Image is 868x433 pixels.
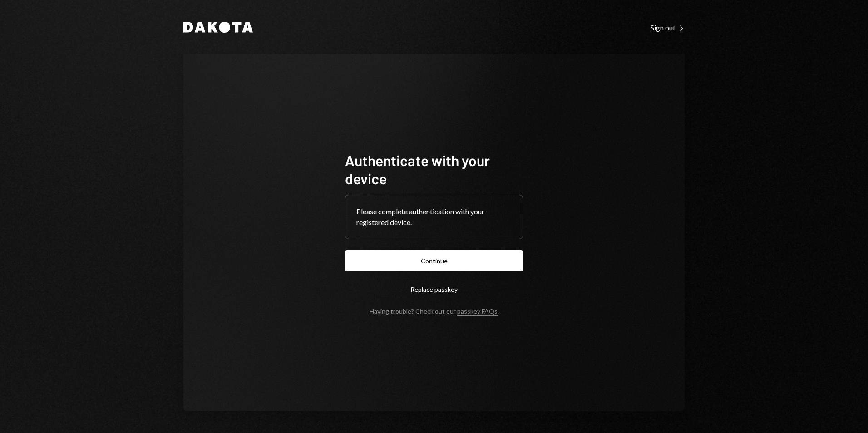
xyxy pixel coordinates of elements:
[345,250,523,271] button: Continue
[356,206,512,228] div: Please complete authentication with your registered device.
[345,279,523,300] button: Replace passkey
[457,307,498,316] a: passkey FAQs
[370,307,499,315] div: Having trouble? Check out our .
[345,151,523,187] h1: Authenticate with your device
[651,23,685,32] div: Sign out
[651,22,685,32] a: Sign out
